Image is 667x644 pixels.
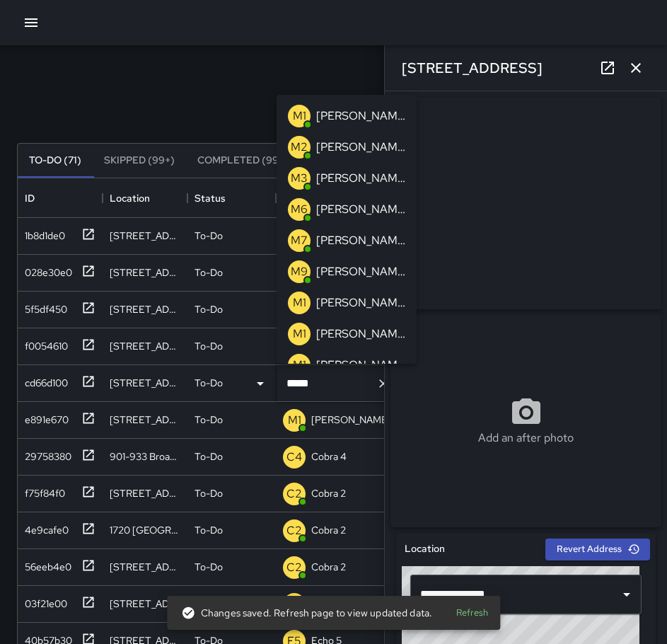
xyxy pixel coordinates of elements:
[316,294,405,311] p: [PERSON_NAME] 10
[18,144,93,178] button: To-Do (71)
[286,485,302,502] p: C2
[316,357,405,374] p: [PERSON_NAME] 12
[291,170,308,187] p: M3
[110,376,180,390] div: 380 15th Street
[373,374,393,393] button: Clear
[110,560,180,574] div: 278 17th Street
[19,260,72,280] div: 028e30e0
[186,144,300,178] button: Completed (99+)
[311,449,347,464] p: Cobra 4
[195,178,226,218] div: Status
[316,108,405,125] p: [PERSON_NAME] 1
[195,486,223,500] p: To-Do
[293,108,306,125] p: M1
[19,554,71,574] div: 56eeb4e0
[18,178,103,218] div: ID
[19,223,65,243] div: 1b8d1de0
[449,602,494,624] button: Refresh
[19,370,68,390] div: cd66d100
[110,302,180,316] div: 412 12th Street
[25,178,35,218] div: ID
[311,486,346,500] p: Cobra 2
[19,333,68,353] div: f0054610
[110,597,180,611] div: 1970 Franklin Street
[316,232,405,249] p: [PERSON_NAME] 7
[293,294,306,311] p: M1
[316,326,405,343] p: [PERSON_NAME] 11
[291,263,308,280] p: M9
[293,326,306,343] p: M1
[19,481,65,500] div: f75f84f0
[286,522,302,539] p: C2
[181,600,432,626] div: Changes saved. Refresh page to view updated data.
[19,517,69,537] div: 4e9cafe0
[110,265,180,280] div: 415 Thomas L. Berkley Way
[19,444,71,464] div: 29758380
[93,144,186,178] button: Skipped (99+)
[195,413,223,427] p: To-Do
[311,413,396,427] p: [PERSON_NAME] 1
[19,591,67,611] div: 03f21e00
[195,265,223,280] p: To-Do
[195,302,223,316] p: To-Do
[316,201,405,218] p: [PERSON_NAME] 6
[110,178,150,218] div: Location
[110,523,180,537] div: 1720 Broadway
[291,201,308,218] p: M6
[195,523,223,537] p: To-Do
[195,376,223,390] p: To-Do
[316,139,405,156] p: [PERSON_NAME] 2
[311,560,346,574] p: Cobra 2
[110,413,180,427] div: 359 15th Street
[316,170,405,187] p: [PERSON_NAME] 3
[195,339,223,353] p: To-Do
[195,449,223,464] p: To-Do
[316,263,405,280] p: [PERSON_NAME] 9
[286,559,302,576] p: C2
[291,139,308,156] p: M2
[286,449,302,466] p: C4
[187,178,276,218] div: Status
[110,339,180,353] div: 377 15th Street
[311,523,346,537] p: Cobra 2
[293,357,306,374] p: M1
[110,486,180,500] div: 700 Broadway
[110,229,180,243] div: 1706 Franklin Street
[19,407,69,427] div: e891e670
[195,560,223,574] p: To-Do
[19,297,67,316] div: 5f5df450
[291,232,308,249] p: M7
[288,412,301,429] p: M1
[103,178,187,218] div: Location
[195,229,223,243] p: To-Do
[110,449,180,464] div: 901-933 Broadway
